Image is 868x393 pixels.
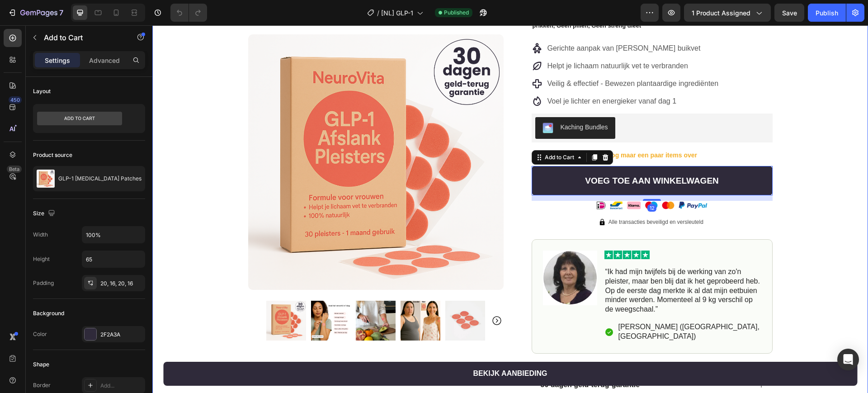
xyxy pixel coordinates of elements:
div: Beta [7,166,22,173]
button: 1 product assigned [684,4,771,22]
span: [NL] GLP-1 [381,8,413,18]
p: Voel je lichter en energieker vanaf dag 1 [395,71,566,81]
div: 2F2A3A [100,331,143,339]
button: 7 [4,4,67,22]
img: gempages_576157732831232963-6c6c8c6a-95bc-4843-9adb-ec24faf5eedd.png [447,194,453,200]
div: Publish [816,8,838,18]
p: “Ik had mijn twijfels bij de werking van zo'n pleister, maar ben blij dat ik het geprobeerd heb. ... [453,242,608,289]
div: Border [33,381,51,389]
span: Alle transacties beveiligd en versleuteld [456,194,551,200]
div: 450 [9,96,22,104]
span: Save [782,9,797,17]
iframe: Design area [152,25,868,393]
button: Publish [808,4,846,22]
input: Auto [82,227,145,243]
p: [PERSON_NAME] ([GEOGRAPHIC_DATA], [GEOGRAPHIC_DATA]) [466,297,608,316]
div: Padding [33,279,54,287]
img: KachingBundles.png [390,97,401,108]
p: Helpt je lichaam natuurlijk vet te verbranden [395,35,566,46]
p: Advanced [89,56,120,65]
div: Add to Cart [391,128,424,136]
img: gempages_576157732831232963-f06f14d4-472a-4f0c-9c09-d841bf28dd46.webp [391,225,445,280]
div: Undo/Redo [170,4,207,22]
div: Layout [33,87,51,95]
p: Veilig & effectief - Bewezen plantaardige ingrediënten [395,53,566,64]
div: Width [33,231,48,239]
div: Kaching Bundles [408,97,456,107]
p: Settings [45,56,70,65]
img: gempages_576157732831232963-d5a1bc5a-6cb7-47b6-850b-5cd3cae35658.png [420,175,579,189]
p: 7 [59,7,63,18]
input: Auto [82,251,145,267]
div: Background [33,309,64,317]
div: Height [33,255,50,263]
img: product feature img [37,170,55,188]
span: / [377,8,379,18]
img: gempages_576157732831232963-7f9d5d0d-86ca-41a8-a540-7d871bb19038.svg [452,225,497,234]
button: Voeg toe aan winkelwagen [379,141,620,170]
p: Bekijk aanbieding [321,342,395,355]
button: Carousel Next Arrow [339,290,350,301]
button: Save [774,4,804,22]
button: Kaching Bundles [383,92,463,114]
div: 12 [495,179,504,186]
div: Shape [33,360,49,369]
p: Gerichte aanpak van [PERSON_NAME] buikvet [395,18,566,28]
p: GLP-1 [MEDICAL_DATA] Patches [58,175,142,182]
p: Add to Cart [44,32,121,43]
span: Nog maar een paar items over [454,126,545,133]
span: Published [444,9,469,17]
div: Size [33,208,57,220]
div: Voeg toe aan winkelwagen [433,150,566,161]
div: Open Intercom Messenger [837,349,859,370]
span: 1 product assigned [692,8,750,18]
div: Color [33,330,47,338]
div: 20, 16, 20, 16 [100,279,143,288]
div: Product source [33,151,72,159]
div: Add... [100,382,143,390]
